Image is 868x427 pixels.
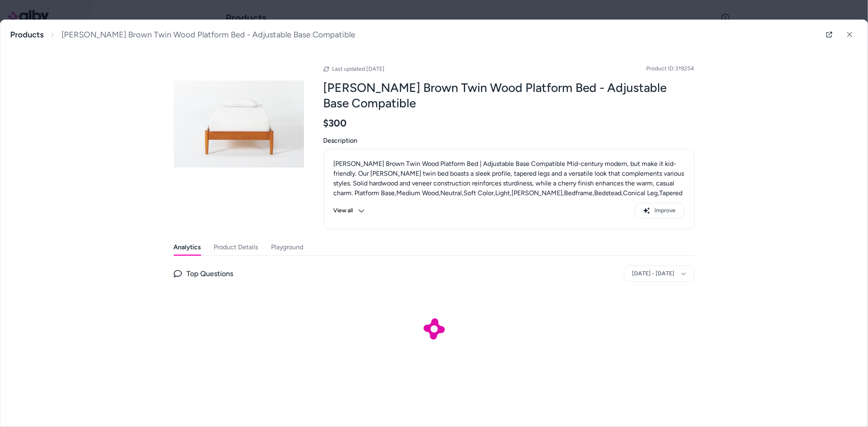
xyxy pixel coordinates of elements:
[61,30,355,40] span: [PERSON_NAME] Brown Twin Wood Platform Bed - Adjustable Base Compatible
[647,65,695,73] span: Product ID: 319254
[10,30,355,40] nav: breadcrumb
[334,159,684,208] p: [PERSON_NAME] Brown Twin Wood Platform Bed | Adjustable Base Compatible Mid-century modern, but m...
[334,203,365,218] button: View all
[174,59,304,189] img: 319254_brown_wood_bed_signature_01.jpg
[324,117,347,129] span: $300
[271,239,304,255] button: Playground
[187,268,234,279] span: Top Questions
[214,239,258,255] button: Product Details
[624,266,695,282] button: [DATE] - [DATE]
[10,30,44,40] a: Products
[174,239,201,255] button: Analytics
[332,65,385,72] span: Last updated [DATE]
[635,203,684,218] button: Improve
[324,80,695,111] h2: [PERSON_NAME] Brown Twin Wood Platform Bed - Adjustable Base Compatible
[324,136,695,146] span: Description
